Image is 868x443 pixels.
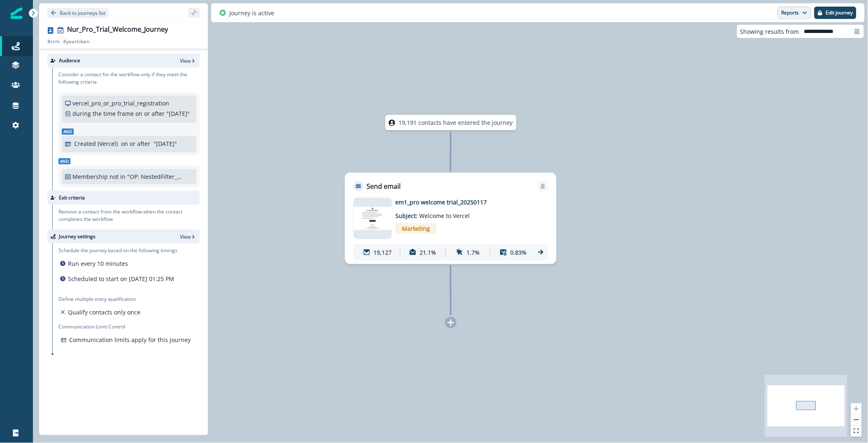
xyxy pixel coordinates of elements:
p: " [DATE] " [154,139,177,148]
p: 19,127 [374,248,392,257]
p: 21.1% [420,248,436,257]
button: Reports [778,7,811,19]
span: Marketing [396,223,437,234]
p: 0.83% [510,248,527,257]
p: Communication Limit Control [58,323,200,330]
p: View [180,57,191,64]
p: 1.7% [467,248,480,257]
div: Send emailRemoveemail asset unavailableem1_pro welcome trial_20250117Subject: Welcome to VercelMa... [345,173,557,264]
p: Send email [367,181,401,191]
span: And [62,129,74,135]
div: Nur_Pro_Trial_Welcome_Journey [67,26,168,35]
p: Edit journey [826,10,853,16]
span: Welcome to Vercel [420,212,470,220]
p: Subject: [396,206,499,220]
p: on or after [121,139,150,148]
p: during the time frame [72,109,134,118]
span: And [58,158,70,164]
button: Edit journey [814,7,856,19]
p: # yeartoken [63,38,89,45]
p: Showing results from [740,27,799,36]
div: 19,191 contacts have entered the journey [372,115,530,130]
p: Journey settings [59,233,96,240]
button: sidebar collapse toggle [188,8,200,18]
p: Scheduled to start on [DATE] 01:25 PM [68,274,174,283]
button: Go back [47,8,109,18]
button: View [180,57,196,64]
p: Remove a contact from the workflow when the contact completes the workflow [58,208,200,223]
p: Audience [59,57,80,64]
p: "OP: NestedFilter_MasterEmailSuppression" [127,172,182,181]
p: Qualify contacts only once [68,308,140,316]
p: 19,191 contacts have entered the journey [399,118,513,127]
p: on or after [135,109,165,118]
p: Membership [72,172,108,181]
p: Journey is active [229,9,274,17]
img: Inflection [11,7,22,19]
p: Schedule the journey based on the following timings [58,247,177,254]
button: zoom out [851,415,862,426]
p: Run every 10 minutes [68,259,128,268]
p: View [180,233,191,240]
p: Consider a contact for the workflow only if they meet the following criteria [58,71,200,86]
p: Communication limits apply for this Journey [69,335,191,344]
p: # crm [47,38,60,45]
p: " [DATE] " [166,109,190,118]
img: email asset unavailable [354,207,392,230]
button: fit view [851,426,862,437]
p: vercel_pro_or_pro_trial_registration [72,99,169,108]
p: not in [110,172,126,181]
p: Exit criteria [59,194,85,202]
button: View [180,233,196,240]
p: Back to journeys list [60,9,105,16]
p: em1_pro welcome trial_20250117 [396,198,527,206]
p: Define multiple entry qualification [58,295,142,303]
p: Created (Vercel) [74,139,118,148]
